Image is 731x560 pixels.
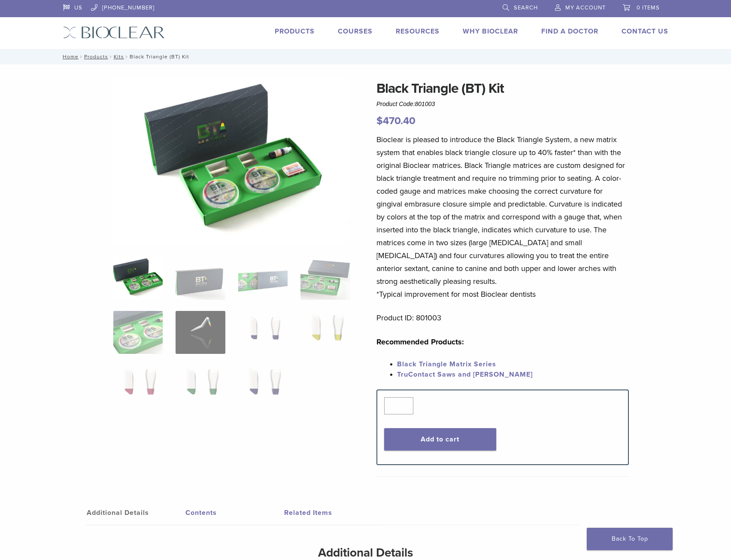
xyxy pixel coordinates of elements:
[60,54,79,60] a: Home
[622,27,668,36] a: Contact Us
[84,54,108,60] a: Products
[185,501,284,525] a: Contents
[384,428,496,450] button: Add to cart
[284,501,383,525] a: Related Items
[376,133,629,301] p: Bioclear is pleased to introduce the Black Triangle System, a new matrix system that enables blac...
[376,337,464,347] strong: Recommended Products:
[376,311,629,324] p: Product ID: 801003
[463,27,518,36] a: Why Bioclear
[238,257,288,300] img: Black Triangle (BT) Kit - Image 3
[238,365,288,408] img: Black Triangle (BT) Kit - Image 11
[376,78,629,99] h1: Black Triangle (BT) Kit
[376,100,435,107] span: Product Code:
[176,365,225,408] img: Black Triangle (BT) Kit - Image 10
[124,55,130,59] span: /
[108,55,114,59] span: /
[338,27,373,36] a: Courses
[300,311,350,354] img: Black Triangle (BT) Kit - Image 8
[565,4,606,11] span: My Account
[113,365,163,408] img: Black Triangle (BT) Kit - Image 9
[79,55,84,59] span: /
[176,257,225,300] img: Black Triangle (BT) Kit - Image 2
[376,115,416,127] bdi: 470.40
[63,26,165,39] img: Bioclear
[57,49,675,64] nav: Black Triangle (BT) Kit
[113,311,163,354] img: Black Triangle (BT) Kit - Image 5
[514,4,538,11] span: Search
[176,311,225,354] img: Black Triangle (BT) Kit - Image 6
[275,27,315,36] a: Products
[238,311,288,354] img: Black Triangle (BT) Kit - Image 7
[415,100,435,107] span: 801003
[114,54,124,60] a: Kits
[587,528,673,550] a: Back To Top
[376,115,383,127] span: $
[113,257,163,300] img: Intro-Black-Triangle-Kit-6-Copy-e1548792917662-324x324.jpg
[87,501,185,525] a: Additional Details
[300,257,350,300] img: Black Triangle (BT) Kit - Image 4
[396,27,440,36] a: Resources
[113,78,350,246] img: Intro Black Triangle Kit-6 - Copy
[541,27,598,36] a: Find A Doctor
[397,370,533,379] a: TruContact Saws and [PERSON_NAME]
[637,4,660,11] span: 0 items
[397,360,496,368] a: Black Triangle Matrix Series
